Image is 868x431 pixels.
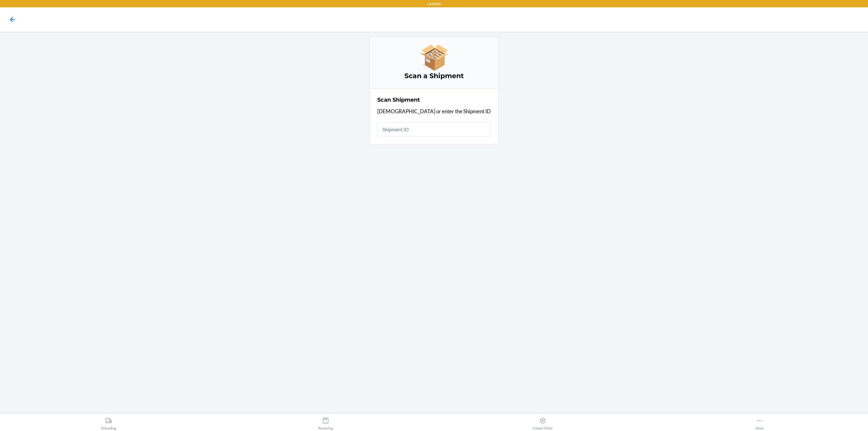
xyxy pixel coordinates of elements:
p: LAX1RS [427,1,441,7]
p: [DEMOGRAPHIC_DATA] or enter the Shipment ID [377,107,491,115]
div: Receiving [318,415,333,430]
h3: Scan a Shipment [377,71,491,81]
h2: Scan Shipment [377,96,420,104]
button: Create Ticket [434,413,651,430]
button: More [651,413,868,430]
input: Shipment ID [377,122,491,137]
div: Unloading [101,415,116,430]
div: Create Ticket [533,415,552,430]
button: Receiving [217,413,434,430]
div: More [756,415,764,430]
